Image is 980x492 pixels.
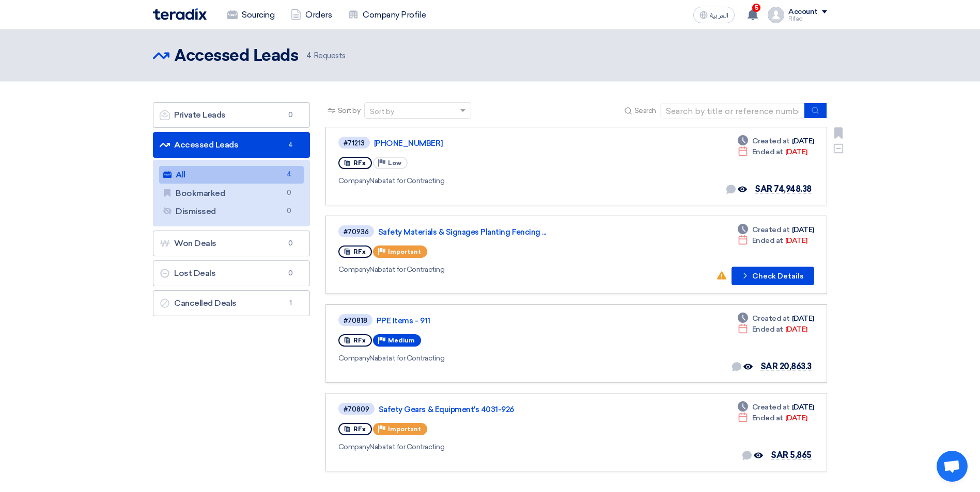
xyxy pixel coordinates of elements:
[338,354,370,363] span: Company
[752,146,783,157] span: Ended at
[752,402,790,413] span: Created at
[738,136,814,146] div: [DATE]
[338,264,639,275] div: Nabatat for Contracting
[388,425,421,433] span: Important
[788,16,827,22] div: Rifad
[710,12,728,19] span: العربية
[338,441,639,452] div: Nabatat for Contracting
[159,166,304,184] a: All
[752,235,783,246] span: Ended at
[153,231,310,256] a: Won Deals0
[338,175,634,186] div: Nabatat for Contracting
[732,267,814,285] button: Check Details
[285,140,297,150] span: 4
[353,337,366,344] span: RFx
[388,248,421,255] span: Important
[738,402,814,413] div: [DATE]
[755,184,812,194] span: SAR 74,948.38
[219,4,283,26] a: Sourcing
[344,228,369,235] div: #70936
[283,4,340,26] a: Orders
[285,298,297,308] span: 1
[752,324,783,335] span: Ended at
[344,317,367,324] div: #70818
[159,203,304,220] a: Dismissed
[752,136,790,146] span: Created at
[285,268,297,278] span: 0
[370,106,394,117] div: Sort by
[738,146,807,157] div: [DATE]
[283,188,295,199] span: 0
[374,139,632,148] a: [PHONE_NUMBER]
[153,102,310,128] a: Private Leads0
[760,362,812,371] span: SAR 20,863.3
[752,313,790,324] span: Created at
[768,7,784,23] img: profile_test.png
[353,248,366,255] span: RFx
[285,110,297,120] span: 0
[338,105,361,116] span: Sort by
[285,238,297,249] span: 0
[388,337,415,344] span: Medium
[159,185,304,202] a: Bookmarked
[340,4,434,26] a: Company Profile
[771,450,812,460] span: SAR 5,865
[377,316,635,325] a: PPE Items - 911
[788,8,818,17] div: Account
[353,425,366,433] span: RFx
[937,451,968,482] a: Open chat
[752,4,760,12] span: 5
[153,8,207,20] img: Teradix logo
[175,46,298,67] h2: Accessed Leads
[738,235,807,246] div: [DATE]
[660,103,805,119] input: Search by title or reference number
[283,206,295,217] span: 0
[153,132,310,158] a: Accessed Leads4
[153,290,310,316] a: Cancelled Deals1
[388,159,401,167] span: Low
[306,51,312,60] span: 4
[738,313,814,324] div: [DATE]
[379,405,637,414] a: Safety Gears & Equipment's 4031-926
[738,324,807,335] div: [DATE]
[153,260,310,286] a: Lost Deals0
[378,227,636,237] a: Safety Materials & Signages Planting Fencing ...
[338,176,370,185] span: Company
[344,140,365,146] div: #71213
[306,50,346,62] span: Requests
[338,353,637,364] div: Nabatat for Contracting
[634,105,656,116] span: Search
[344,406,369,413] div: #70809
[338,265,370,274] span: Company
[738,224,814,235] div: [DATE]
[752,413,783,423] span: Ended at
[752,224,790,235] span: Created at
[283,169,295,180] span: 4
[353,159,366,167] span: RFx
[738,413,807,423] div: [DATE]
[693,7,735,23] button: العربية
[338,442,370,451] span: Company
